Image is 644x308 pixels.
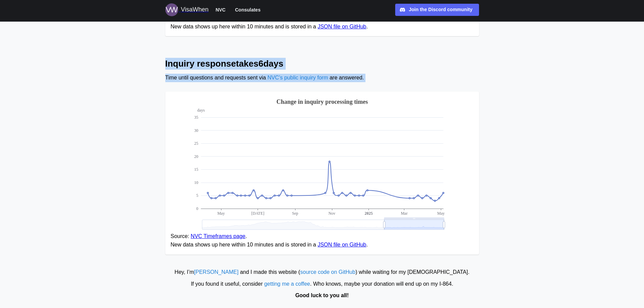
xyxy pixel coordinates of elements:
text: Mar [401,211,407,216]
text: 25 [194,141,198,146]
a: Join the Discord community [395,4,479,16]
div: If you found it useful, consider . Who knows, maybe your donation will end up on my I‑864. [3,280,641,288]
text: Change in inquiry processing times [276,98,368,105]
button: NVC [213,5,229,14]
div: Time until questions and requests sent via are answered. [165,74,479,82]
a: JSON file on GitHub [317,24,366,29]
text: Nov [328,211,335,216]
a: JSON file on GitHub [317,242,366,247]
div: Join the Discord community [409,6,472,14]
text: May [217,211,224,216]
div: Hey, I’m and I made this website ( ) while waiting for my [DEMOGRAPHIC_DATA]. [3,268,641,277]
text: 0 [196,206,198,211]
a: getting me a coffee [264,281,310,287]
text: 30 [194,128,198,133]
text: 5 [196,193,198,198]
text: 10 [194,180,198,185]
a: Logo for VisaWhen VisaWhen [165,3,209,16]
span: NVC [216,6,226,14]
div: VisaWhen [181,5,209,15]
figcaption: Source: . New data shows up here within 10 minutes and is stored in a . [171,14,474,31]
a: NVC Timeframes page [191,233,245,239]
h2: Inquiry response takes 6 days [165,58,479,70]
text: 20 [194,154,198,159]
a: [PERSON_NAME] [194,269,239,275]
text: 35 [194,115,198,120]
img: Logo for VisaWhen [165,3,178,16]
text: 2025 [364,211,373,216]
text: [DATE] [251,211,264,216]
span: Consulates [235,6,260,14]
div: Good luck to you all! [3,291,641,300]
button: Consulates [232,5,263,14]
a: source code on GitHub [300,269,356,275]
text: days [197,108,205,113]
text: Sep [292,211,298,216]
text: May [437,211,445,216]
figcaption: Source: . New data shows up here within 10 minutes and is stored in a . [171,232,474,249]
text: 15 [194,167,198,172]
a: NVC’s public inquiry form [267,75,328,80]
